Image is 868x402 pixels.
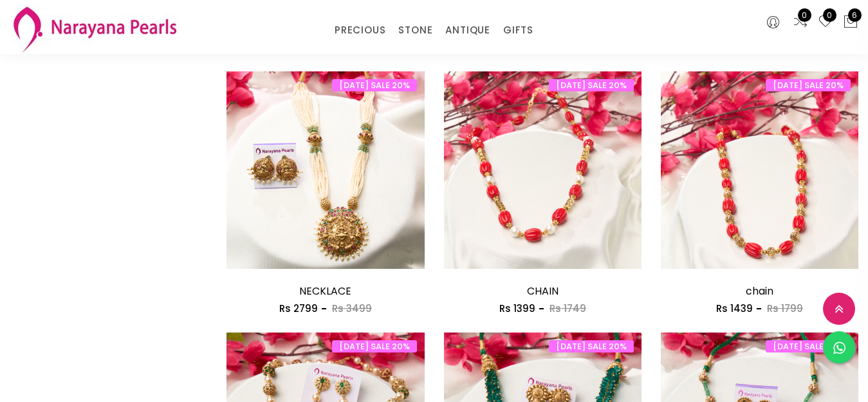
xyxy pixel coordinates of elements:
[332,340,417,352] span: [DATE] SALE 20%
[549,79,634,91] span: [DATE] SALE 20%
[766,79,851,91] span: [DATE] SALE 20%
[445,21,490,40] a: ANTIQUE
[823,8,836,22] span: 0
[527,284,559,298] a: CHAIN
[818,14,833,31] a: 0
[767,302,803,315] span: Rs 1799
[299,284,351,298] a: NECKLACE
[798,8,811,22] span: 0
[503,21,533,40] a: GIFTS
[843,14,858,31] button: 6
[549,302,586,315] span: Rs 1749
[746,284,773,298] a: chain
[848,8,862,22] span: 6
[335,21,385,40] a: PRECIOUS
[332,79,417,91] span: [DATE] SALE 20%
[398,21,432,40] a: STONE
[332,302,372,315] span: Rs 3499
[499,302,535,315] span: Rs 1399
[549,340,634,352] span: [DATE] SALE 20%
[793,14,808,31] a: 0
[766,340,851,352] span: [DATE] SALE 20%
[279,302,318,315] span: Rs 2799
[716,302,753,315] span: Rs 1439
